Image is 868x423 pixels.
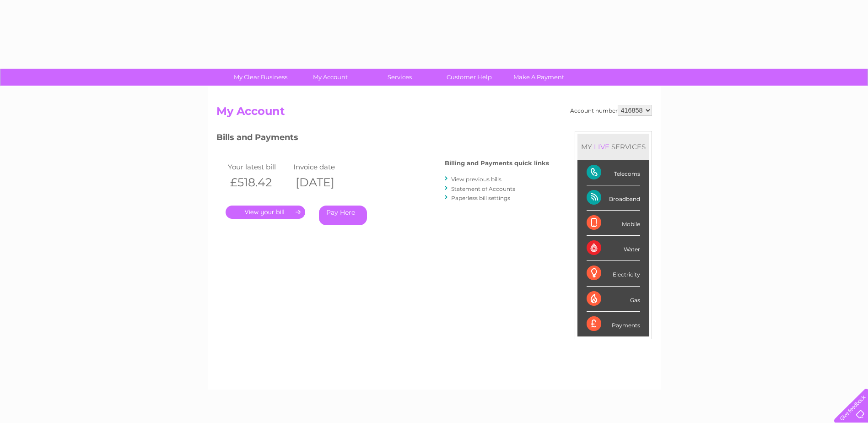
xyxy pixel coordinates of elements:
[292,69,368,86] a: My Account
[587,287,640,312] div: Gas
[291,161,357,173] td: Invoice date
[319,206,367,225] a: Pay Here
[226,173,291,192] th: £518.42
[587,160,640,185] div: Telecoms
[216,105,652,122] h2: My Account
[451,185,515,192] a: Statement of Accounts
[226,206,305,219] a: .
[362,69,437,86] a: Services
[291,173,357,192] th: [DATE]
[577,134,649,160] div: MY SERVICES
[223,69,298,86] a: My Clear Business
[587,236,640,261] div: Water
[226,161,291,173] td: Your latest bill
[501,69,577,86] a: Make A Payment
[587,211,640,236] div: Mobile
[431,69,507,86] a: Customer Help
[570,105,652,116] div: Account number
[216,131,549,147] h3: Bills and Payments
[451,176,501,183] a: View previous bills
[451,195,510,201] a: Paperless bill settings
[592,142,611,151] div: LIVE
[587,312,640,336] div: Payments
[587,185,640,211] div: Broadband
[445,160,549,167] h4: Billing and Payments quick links
[587,261,640,286] div: Electricity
